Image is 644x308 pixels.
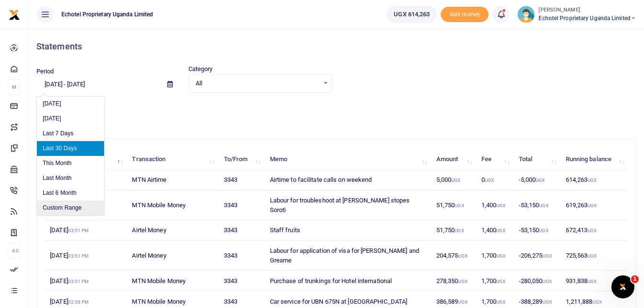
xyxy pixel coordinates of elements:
[9,9,20,21] img: logo-small
[536,178,545,183] small: UGX
[560,241,628,271] td: 725,563
[264,170,431,190] td: Airtime to facilitate calls on weekend
[455,228,464,233] small: UGX
[513,271,560,291] td: -280,050
[218,149,264,170] th: To/From: activate to sort column ascending
[431,220,476,241] td: 51,750
[127,190,218,220] td: MTN Mobile Money
[513,190,560,220] td: -53,150
[496,228,505,233] small: UGX
[36,67,54,76] label: Period
[383,6,441,23] li: Wallet ballance
[36,41,636,52] h4: Statements
[458,279,467,284] small: UGX
[37,141,104,156] li: Last 30 Days
[539,203,548,208] small: UGX
[441,7,489,23] span: Add money
[539,228,548,233] small: UGX
[218,220,264,241] td: 3343
[45,271,127,291] td: [DATE]
[68,228,89,233] small: 03:51 PM
[37,96,104,111] li: [DATE]
[386,6,437,23] a: UGX 614,263
[587,253,597,259] small: UGX
[8,243,21,259] li: Ac
[476,170,514,190] td: 0
[539,14,636,23] span: Echotel Proprietary Uganda Limited
[431,149,476,170] th: Amount: activate to sort column ascending
[542,299,551,305] small: UGX
[587,228,597,233] small: UGX
[496,279,505,284] small: UGX
[496,253,505,259] small: UGX
[218,170,264,190] td: 3343
[127,149,218,170] th: Transaction: activate to sort column ascending
[560,220,628,241] td: 672,413
[455,203,464,208] small: UGX
[394,10,430,19] span: UGX 614,263
[264,190,431,220] td: Labour for troubleshoot at [PERSON_NAME] stopes Soroti
[37,171,104,186] li: Last Month
[496,203,505,208] small: UGX
[9,11,20,18] a: logo-small logo-large logo-large
[68,279,89,284] small: 03:51 PM
[58,10,157,19] span: Echotel Proprietary Uganda Limited
[476,149,514,170] th: Fee: activate to sort column ascending
[431,241,476,271] td: 204,575
[431,170,476,190] td: 5,000
[542,253,551,259] small: UGX
[592,299,601,305] small: UGX
[631,275,639,283] span: 1
[513,170,560,190] td: -5,000
[264,220,431,241] td: Staff fruits
[560,271,628,291] td: 931,838
[36,104,636,114] p: Download
[68,299,89,305] small: 02:58 PM
[45,241,127,271] td: [DATE]
[513,149,560,170] th: Total: activate to sort column ascending
[485,178,494,183] small: UGX
[458,253,467,259] small: UGX
[37,156,104,171] li: This Month
[188,64,213,74] label: Category
[218,241,264,271] td: 3343
[517,6,636,23] a: profile-user [PERSON_NAME] Echotel Proprietary Uganda Limited
[496,299,505,305] small: UGX
[513,220,560,241] td: -53,150
[8,79,21,95] li: M
[196,79,319,88] span: All
[127,220,218,241] td: Airtel Money
[587,203,597,208] small: UGX
[264,149,431,170] th: Memo: activate to sort column ascending
[451,178,460,183] small: UGX
[264,271,431,291] td: Purchase of trunkings for Hotel international
[560,170,628,190] td: 614,263
[560,149,628,170] th: Running balance: activate to sort column ascending
[513,241,560,271] td: -206,275
[539,6,636,14] small: [PERSON_NAME]
[45,220,127,241] td: [DATE]
[37,126,104,141] li: Last 7 Days
[441,7,489,23] li: Toup your wallet
[587,178,597,183] small: UGX
[37,201,104,215] li: Custom Range
[127,170,218,190] td: MTN Airtime
[611,275,634,298] iframe: Intercom live chat
[431,190,476,220] td: 51,750
[37,186,104,201] li: Last 6 Month
[542,279,551,284] small: UGX
[476,271,514,291] td: 1,700
[476,241,514,271] td: 1,700
[218,271,264,291] td: 3343
[68,253,89,259] small: 03:51 PM
[517,6,535,23] img: profile-user
[431,271,476,291] td: 278,350
[560,190,628,220] td: 619,263
[476,190,514,220] td: 1,400
[587,279,597,284] small: UGX
[218,190,264,220] td: 3343
[264,241,431,271] td: Labour for application of visa for [PERSON_NAME] and Greame
[36,76,160,93] input: select period
[37,111,104,126] li: [DATE]
[127,241,218,271] td: Airtel Money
